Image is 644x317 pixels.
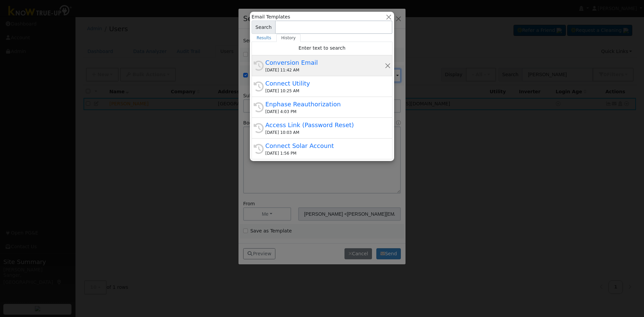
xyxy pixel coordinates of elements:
div: Access Link (Password Reset) [265,120,385,129]
i: History [254,123,264,133]
div: Enphase Reauthorization [265,100,385,109]
span: Email Templates [252,13,290,20]
div: [DATE] 10:03 AM [265,129,385,136]
a: History [276,34,301,42]
i: History [254,144,264,154]
div: Connect Utility [265,79,385,88]
button: Remove this history [385,62,391,69]
span: Search [252,20,275,34]
span: Enter text to search [299,45,345,51]
div: Connect Solar Account [265,141,385,150]
div: [DATE] 11:42 AM [265,67,385,73]
i: History [254,82,264,92]
div: Conversion Email [265,58,385,67]
a: Results [252,34,276,42]
div: [DATE] 10:25 AM [265,88,385,94]
div: [DATE] 4:03 PM [265,109,385,115]
i: History [254,61,264,71]
div: [DATE] 1:56 PM [265,150,385,156]
i: History [254,102,264,112]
